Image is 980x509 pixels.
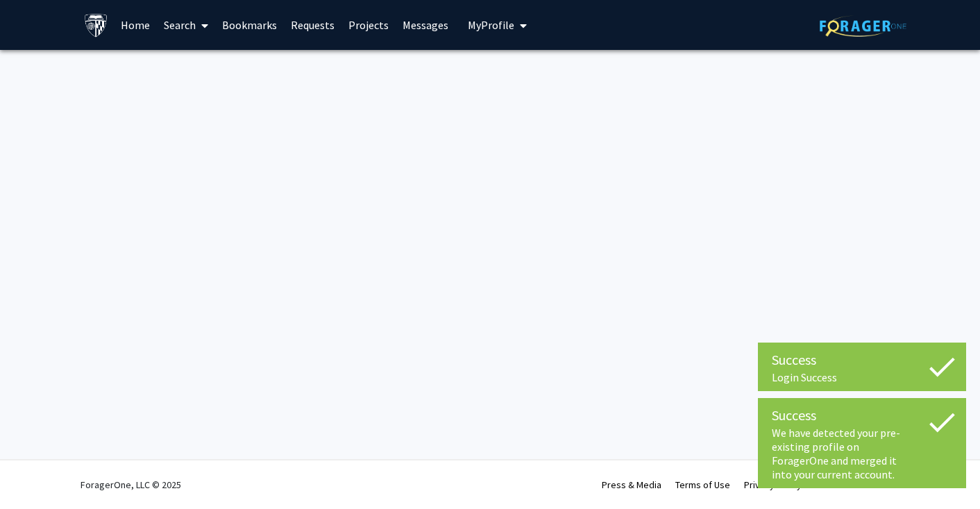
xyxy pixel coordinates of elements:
a: Bookmarks [215,1,284,49]
div: ForagerOne, LLC © 2025 [81,460,181,509]
a: Home [114,1,157,49]
a: Projects [341,1,396,49]
span: My Profile [468,18,514,32]
a: Search [157,1,215,49]
div: Success [772,350,952,370]
div: We have detected your pre-existing profile on ForagerOne and merged it into your current account. [772,426,952,481]
img: Johns Hopkins University Logo [84,13,108,37]
a: Press & Media [602,478,661,491]
img: ForagerOne Logo [820,15,906,37]
a: Privacy Policy [744,478,802,491]
div: Success [772,405,952,426]
a: Terms of Use [675,478,730,491]
a: Requests [284,1,341,49]
div: Login Success [772,370,952,384]
a: Messages [396,1,455,49]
